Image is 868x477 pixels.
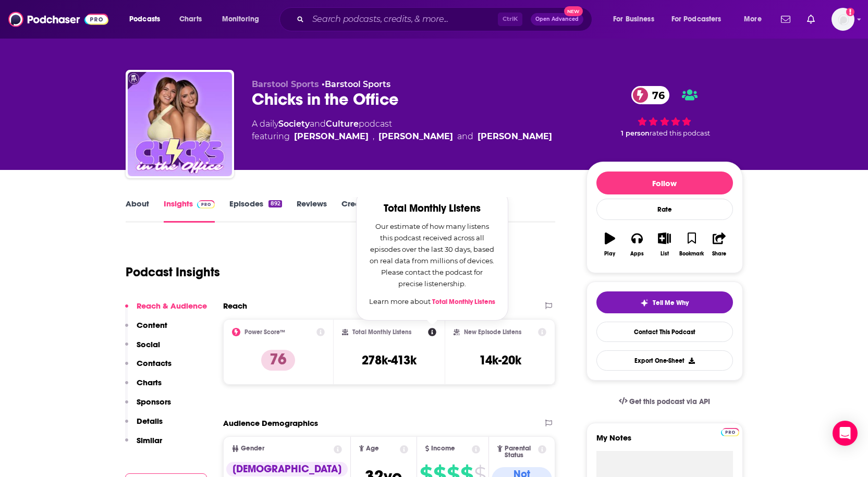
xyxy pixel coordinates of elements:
button: Reach & Audience [125,301,207,320]
span: featuring [252,130,552,143]
p: 76 [261,350,295,371]
button: Show profile menu [832,8,854,31]
span: • [322,79,390,89]
span: Barstool Sports [252,79,319,89]
a: Credits195 [341,199,385,223]
p: Content [137,320,167,330]
a: Get this podcast via API [610,389,719,414]
a: About [126,199,149,223]
span: Ctrl K [498,13,522,26]
p: Similar [137,435,162,445]
span: Age [366,445,379,452]
h2: Audience Demographics [223,418,318,428]
div: Rate [596,199,733,220]
a: Culture [326,119,359,129]
button: Open AdvancedNew [531,13,583,26]
a: Ria Ciuffo [294,130,369,143]
button: tell me why sparkleTell Me Why [596,291,733,313]
p: Our estimate of how many listens this podcast received across all episodes over the last 30 days,... [369,221,495,289]
h3: 278k-413k [362,352,417,368]
p: Charts [137,377,162,387]
button: Share [705,226,732,263]
h2: Reach [223,301,247,311]
span: and [457,130,473,143]
img: tell me why sparkle [640,299,649,307]
span: Gender [241,445,264,452]
div: Open Intercom Messenger [833,421,858,446]
span: For Business [613,12,654,27]
span: Open Advanced [535,17,579,22]
button: open menu [737,11,775,28]
span: Podcasts [129,12,160,27]
a: InsightsPodchaser Pro [164,199,215,223]
span: Get this podcast via API [629,397,710,406]
button: open menu [606,11,667,28]
span: Tell Me Why [653,299,689,307]
h1: Podcast Insights [126,264,220,280]
button: Contacts [125,358,172,377]
span: For Podcasters [671,12,722,27]
span: Income [431,445,455,452]
div: Bookmark [679,251,704,257]
button: Similar [125,435,162,455]
img: Podchaser - Follow, Share and Rate Podcasts [8,9,108,29]
h2: Total Monthly Listens [352,328,411,336]
button: Play [596,226,624,263]
a: Society [278,119,310,129]
a: Charts [173,11,208,28]
img: Podchaser Pro [721,428,739,436]
button: open menu [122,11,174,28]
svg: Email not verified [846,8,854,16]
span: Parental Status [505,445,536,459]
img: User Profile [832,8,854,31]
button: Bookmark [678,226,705,263]
p: Social [137,339,160,349]
div: [DEMOGRAPHIC_DATA] [226,462,348,476]
label: My Notes [596,433,733,451]
a: Total Monthly Listens [432,298,495,306]
p: Learn more about [369,296,495,308]
p: Sponsors [137,397,171,407]
button: Content [125,320,167,339]
p: Reach & Audience [137,301,207,311]
div: Play [604,251,615,257]
a: Maria Ciuffo [378,130,453,143]
a: Barstool Sports [325,79,390,89]
p: Contacts [137,358,172,368]
button: open menu [215,11,273,28]
span: New [564,6,583,16]
a: Reviews [297,199,327,223]
span: and [310,119,326,129]
span: Logged in as jbarbour [832,8,854,31]
div: Share [712,251,726,257]
span: Monitoring [222,12,259,27]
span: Charts [179,12,202,27]
span: , [373,130,374,143]
button: Follow [596,172,733,194]
span: 1 person [621,129,650,137]
input: Search podcasts, credits, & more... [308,11,498,28]
p: Details [137,416,163,426]
button: Social [125,339,160,359]
a: Pro website [721,426,739,436]
h2: New Episode Listens [464,328,521,336]
button: Details [125,416,163,435]
span: 76 [642,86,670,104]
button: open menu [665,11,737,28]
div: 892 [268,200,282,207]
a: 76 [631,86,670,104]
button: List [651,226,678,263]
div: 76 1 personrated this podcast [586,79,743,144]
a: Francesca Mariano [478,130,552,143]
div: List [661,251,669,257]
a: Show notifications dropdown [777,10,794,28]
span: More [744,12,762,27]
img: Chicks in the Office [128,72,232,176]
button: Charts [125,377,162,397]
img: Podchaser Pro [197,200,215,209]
button: Sponsors [125,397,171,416]
div: A daily podcast [252,118,552,143]
button: Apps [624,226,651,263]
